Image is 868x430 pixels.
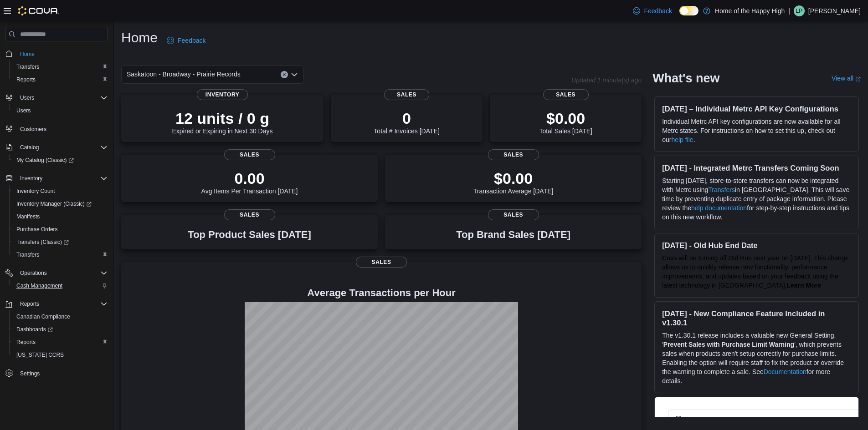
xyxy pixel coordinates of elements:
[197,89,248,100] span: Inventory
[13,155,77,166] a: My Catalog (Classic)
[13,237,72,248] a: Transfers (Classic)
[128,288,634,298] h4: Average Transactions per Hour
[18,6,59,15] img: Cova
[764,368,806,375] a: Documentation
[671,136,693,143] a: help file
[9,197,111,210] a: Inventory Manager (Classic)
[652,71,719,86] h2: What's new
[163,31,209,50] a: Feedback
[13,186,108,197] span: Inventory Count
[662,163,851,172] h3: [DATE] - Integrated Metrc Transfers Coming Soon
[16,298,108,309] span: Reports
[16,123,108,135] span: Customers
[2,367,111,380] button: Settings
[16,339,36,346] span: Reports
[20,126,46,133] span: Customers
[9,223,111,236] button: Purchase Orders
[662,117,851,144] p: Individual Metrc API key configurations are now available for all Metrc states. For instructions ...
[9,210,111,223] button: Manifests
[16,351,64,359] span: [US_STATE] CCRS
[13,349,108,360] span: Washington CCRS
[178,36,205,45] span: Feedback
[9,248,111,261] button: Transfers
[2,298,111,310] button: Reports
[16,76,36,83] span: Reports
[13,211,108,222] span: Manifests
[13,311,74,322] a: Canadian Compliance
[224,209,275,220] span: Sales
[13,280,108,291] span: Cash Management
[9,236,111,248] a: Transfers (Classic)
[662,176,851,222] p: Starting [DATE], store-to-store transfers can now be integrated with Metrc using in [GEOGRAPHIC_D...
[16,368,43,379] a: Settings
[456,229,570,240] h3: Top Brand Sales [DATE]
[488,209,539,220] span: Sales
[787,282,821,289] a: Learn More
[662,241,851,250] h3: [DATE] - Old Hub End Date
[16,92,108,103] span: Users
[121,29,158,47] h1: Home
[16,124,50,135] a: Customers
[663,341,794,348] strong: Prevent Sales with Purchase Limit Warning
[16,282,62,289] span: Cash Management
[172,109,273,135] div: Expired or Expiring in Next 30 Days
[16,268,108,278] span: Operations
[543,89,589,100] span: Sales
[16,326,53,333] span: Dashboards
[16,157,74,164] span: My Catalog (Classic)
[662,254,848,289] span: Cova will be turning off Old Hub next year on [DATE]. This change allows us to quickly release ne...
[384,89,430,100] span: Sales
[13,349,67,360] a: [US_STATE] CCRS
[5,43,108,404] nav: Complex example
[13,61,108,72] span: Transfers
[16,49,38,60] a: Home
[9,279,111,292] button: Cash Management
[16,187,55,195] span: Inventory Count
[13,61,43,72] a: Transfers
[2,267,111,279] button: Operations
[13,324,108,335] span: Dashboards
[794,5,805,16] div: Lulu Perry
[473,169,554,195] div: Transaction Average [DATE]
[679,15,680,16] span: Dark Mode
[808,5,861,16] p: [PERSON_NAME]
[16,142,42,153] button: Catalog
[172,109,273,127] p: 12 units / 0 g
[9,104,111,117] button: Users
[9,310,111,323] button: Canadian Compliance
[2,141,111,154] button: Catalog
[788,5,790,16] p: |
[13,311,108,322] span: Canadian Compliance
[539,109,592,135] div: Total Sales [DATE]
[9,154,111,167] a: My Catalog (Classic)
[644,6,672,15] span: Feedback
[356,257,407,268] span: Sales
[16,142,108,153] span: Catalog
[13,74,39,85] a: Reports
[13,155,108,166] span: My Catalog (Classic)
[20,94,34,101] span: Users
[13,198,108,209] span: Inventory Manager (Classic)
[9,349,111,361] button: [US_STATE] CCRS
[855,76,861,82] svg: External link
[16,368,108,379] span: Settings
[13,74,108,85] span: Reports
[16,313,70,320] span: Canadian Compliance
[13,280,66,291] a: Cash Management
[9,185,111,197] button: Inventory Count
[9,61,111,73] button: Transfers
[374,109,439,135] div: Total # Invoices [DATE]
[16,213,40,220] span: Manifests
[2,91,111,104] button: Users
[13,324,56,335] a: Dashboards
[291,71,298,78] button: Open list of options
[13,237,108,248] span: Transfers (Classic)
[20,175,42,182] span: Inventory
[20,51,35,58] span: Home
[20,269,47,277] span: Operations
[224,149,275,160] span: Sales
[13,249,43,260] a: Transfers
[679,6,699,15] input: Dark Mode
[16,107,31,114] span: Users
